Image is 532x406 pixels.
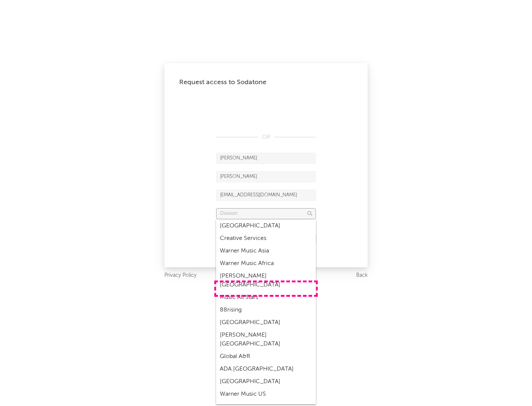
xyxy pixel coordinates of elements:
[216,208,316,219] input: Division
[216,245,316,257] div: Warner Music Asia
[179,78,353,87] div: Request access to Sodatone
[216,304,316,316] div: 88rising
[216,232,316,245] div: Creative Services
[216,153,316,164] input: First Name
[216,375,316,388] div: [GEOGRAPHIC_DATA]
[216,316,316,329] div: [GEOGRAPHIC_DATA]
[216,291,316,304] div: Music All Stars
[216,190,316,201] input: Email
[164,271,197,280] a: Privacy Policy
[216,257,316,270] div: Warner Music Africa
[356,271,368,280] a: Back
[216,171,316,182] input: Last Name
[216,329,316,350] div: [PERSON_NAME] [GEOGRAPHIC_DATA]
[216,350,316,363] div: Global A&R
[216,363,316,375] div: ADA [GEOGRAPHIC_DATA]
[216,220,316,232] div: [GEOGRAPHIC_DATA]
[216,270,316,291] div: [PERSON_NAME] [GEOGRAPHIC_DATA]
[216,388,316,400] div: Warner Music US
[216,133,316,142] div: OR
